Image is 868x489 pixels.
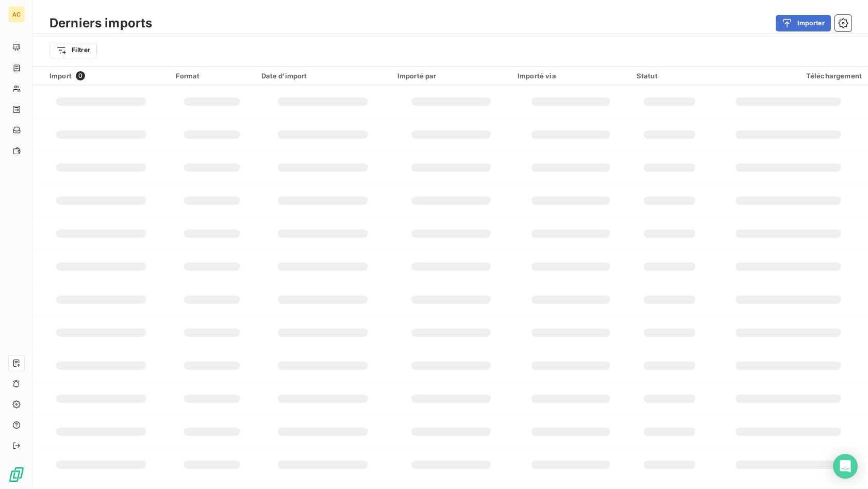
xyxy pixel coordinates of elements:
[49,42,97,58] button: Filtrer
[715,72,862,80] div: Téléchargement
[776,15,831,31] button: Importer
[833,454,858,479] div: Open Intercom Messenger
[76,71,85,80] span: 0
[8,466,25,483] img: Logo LeanPay
[397,72,505,80] div: Importé par
[49,14,152,32] h3: Derniers imports
[8,6,25,23] div: AC
[637,72,703,80] div: Statut
[518,72,624,80] div: Importé via
[261,72,385,80] div: Date d’import
[49,71,163,80] div: Import
[176,72,249,80] div: Format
